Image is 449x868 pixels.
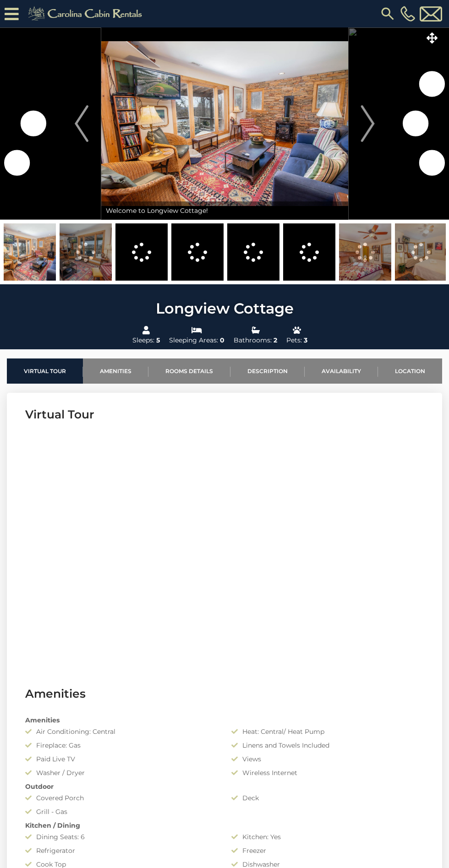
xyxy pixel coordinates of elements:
[378,358,442,384] a: Location
[398,6,417,22] a: [PHONE_NUMBER]
[224,768,431,777] div: Wireless Internet
[18,727,224,736] div: Air Conditioning: Central
[25,686,424,702] h3: Amenities
[224,846,431,855] div: Freezer
[395,223,447,281] img: 163274217
[18,793,224,803] div: Covered Porch
[18,807,224,816] div: Grill - Gas
[75,105,88,142] img: arrow
[227,223,279,281] img: 163274213
[348,27,387,220] button: Next
[148,358,230,384] a: Rooms Details
[62,27,101,220] button: Previous
[18,846,224,855] div: Refrigerator
[18,821,431,830] div: Kitchen / Dining
[18,741,224,750] div: Fireplace: Gas
[23,5,150,23] img: Khaki-logo.png
[25,407,424,423] h3: Virtual Tour
[18,832,224,841] div: Dining Seats: 6
[18,768,224,777] div: Washer / Dryer
[339,223,391,281] img: 163274215
[305,358,378,384] a: Availability
[18,754,224,764] div: Paid Live TV
[379,5,396,22] img: search-regular.svg
[7,358,83,384] a: Virtual Tour
[224,754,431,764] div: Views
[4,223,56,281] img: 163274218
[171,223,224,281] img: 163274212
[18,716,431,725] div: Amenities
[230,358,305,384] a: Description
[361,105,374,142] img: arrow
[101,201,348,220] div: Welcome to Longview Cottage!
[283,223,335,281] img: 163274214
[224,727,431,736] div: Heat: Central/ Heat Pump
[83,358,148,384] a: Amenities
[224,741,431,750] div: Linens and Towels Included
[224,832,431,841] div: Kitchen: Yes
[115,223,168,281] img: 163274211
[224,793,431,803] div: Deck
[18,782,431,791] div: Outdoor
[60,223,112,281] img: 163274210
